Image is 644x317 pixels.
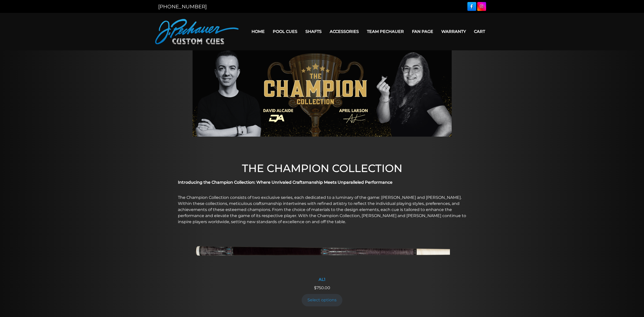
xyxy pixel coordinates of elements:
a: Add to cart: “AL1” [302,294,343,306]
a: [PHONE_NUMBER] [158,4,207,10]
a: Team Pechauer [363,25,408,38]
a: Cart [470,25,489,38]
a: Fan Page [408,25,437,38]
span: $ [314,285,317,290]
a: Home [247,25,269,38]
img: Pechauer Custom Cues [155,19,239,44]
span: 750.00 [314,285,330,290]
strong: Introducing the Champion Collection: Where Unrivaled Craftsmanship Meets Unparalleled Performance [178,180,392,185]
a: Warranty [437,25,470,38]
a: Shafts [301,25,326,38]
div: AL1 [194,277,450,282]
a: AL1 AL1 [194,231,450,285]
img: AL1 [194,231,450,274]
p: The Champion Collection consists of two exclusive series, each dedicated to a luminary of the gam... [178,195,466,225]
a: Accessories [326,25,363,38]
a: Pool Cues [269,25,301,38]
